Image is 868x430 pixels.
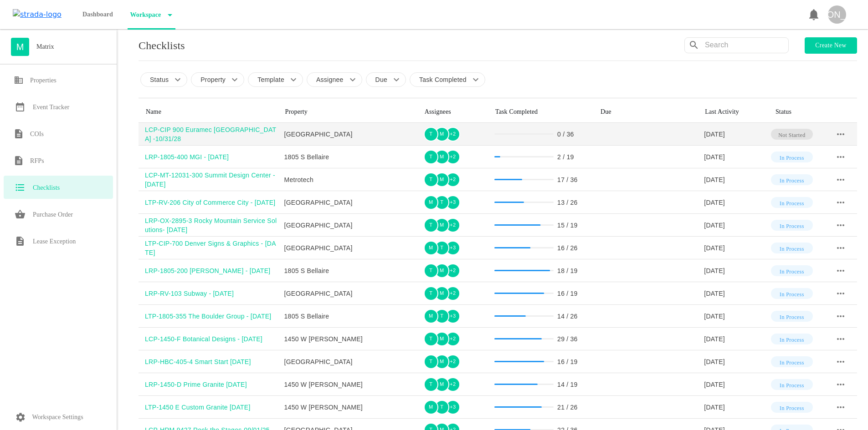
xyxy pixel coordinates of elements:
[446,332,460,346] div: + 2
[424,263,438,278] div: T
[424,195,438,210] div: M
[771,129,813,140] div: Not Started
[698,101,768,123] th: Toggle SortBy
[557,243,578,253] div: 16 / 26
[424,332,438,346] div: T
[771,288,813,299] div: In Process
[419,75,467,84] p: Task Completed
[446,172,460,187] div: + 2
[284,289,417,298] div: [GEOGRAPHIC_DATA]
[704,130,768,139] div: [DATE]
[145,289,278,298] div: LRP-RV-103 Subway - [DATE]
[446,218,460,233] div: + 2
[704,380,768,389] div: [DATE]
[33,236,76,247] h6: Lease Exception
[11,38,29,56] div: M
[284,243,417,253] div: [GEOGRAPHIC_DATA]
[145,125,278,143] div: LCP-CIP 900 Euramec [GEOGRAPHIC_DATA] -10/31/28
[316,75,344,84] p: Assignee
[424,241,438,255] div: M
[424,127,438,142] div: T
[446,263,460,278] div: + 2
[145,239,278,257] div: LTP-CIP-700 Denver Signs & Graphics - [DATE]
[145,334,278,344] div: LCP-1450-F Botanical Designs - [DATE]
[424,309,438,324] div: M
[771,152,813,162] div: In Process
[30,156,44,167] h6: RFPs
[146,109,271,115] div: Name
[446,286,460,301] div: + 2
[771,197,813,208] div: In Process
[145,380,278,389] div: LRP-1450-D Prime Granite [DATE]
[150,75,169,84] p: Status
[705,109,761,115] div: Last Activity
[13,9,62,20] img: strada-logo
[36,41,54,52] h6: Matrix
[284,152,417,162] div: 1805 S Bellaire
[284,266,417,275] div: 1805 S Bellaire
[557,221,578,230] div: 15 / 19
[488,101,593,123] th: Toggle SortBy
[776,109,818,115] div: Status
[705,38,788,52] input: Search
[771,265,813,276] div: In Process
[284,357,417,366] div: [GEOGRAPHIC_DATA]
[417,101,488,123] th: Toggle SortBy
[424,354,438,369] div: T
[435,195,449,210] div: T
[424,218,438,233] div: T
[435,127,449,142] div: M
[435,218,449,233] div: M
[145,198,278,207] div: LTP-RV-206 City of Commerce City - [DATE]
[557,289,578,298] div: 16 / 19
[30,75,56,86] h6: Properties
[704,198,768,207] div: [DATE]
[128,6,161,24] p: Workspace
[771,174,813,185] div: In Process
[704,221,768,230] div: [DATE]
[446,195,460,210] div: + 3
[825,101,857,123] th: Toggle SortBy
[284,403,417,412] div: 1450 W [PERSON_NAME]
[424,286,438,301] div: T
[446,400,460,415] div: + 3
[424,400,438,415] div: M
[495,109,586,115] div: Task Completed
[435,332,449,346] div: M
[145,216,278,234] div: LRP-OX-2895-3 Rocky Mountain Service Solutions- [DATE]
[824,2,850,27] button: [PERSON_NAME]
[32,412,83,423] p: Workspace Settings
[704,266,768,275] div: [DATE]
[771,334,813,344] div: In Process
[771,402,813,413] div: In Process
[704,403,768,412] div: [DATE]
[139,40,185,51] p: Checklists
[278,101,417,123] th: Toggle SortBy
[425,109,481,115] div: Assignees
[805,37,857,54] button: Create new
[771,311,813,322] div: In Process
[771,356,813,367] div: In Process
[424,150,438,164] div: T
[284,198,417,207] div: [GEOGRAPHIC_DATA]
[435,354,449,369] div: M
[145,312,278,321] div: LTP-1805-355 The Boulder Group - [DATE]
[284,334,417,344] div: 1450 W [PERSON_NAME]
[424,172,438,187] div: T
[557,130,574,139] div: 0 / 36
[771,243,813,253] div: In Process
[285,109,410,115] div: Property
[145,266,278,275] div: LRP-1805-200 [PERSON_NAME] - [DATE]
[704,175,768,184] div: [DATE]
[145,152,278,162] div: LRP-1805-400 MGI - [DATE]
[145,171,278,189] div: LCP-MT-12031-300 Summit Design Center - [DATE]
[284,380,417,389] div: 1450 W [PERSON_NAME]
[33,182,60,193] h6: Checklists
[446,309,460,324] div: + 3
[145,357,278,366] div: LRP-HBC-405-4 Smart Start [DATE]
[375,75,387,84] p: Due
[284,175,417,184] div: Metrotech
[33,102,69,113] h6: Event Tracker
[257,75,284,84] p: Template
[557,312,578,321] div: 14 / 26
